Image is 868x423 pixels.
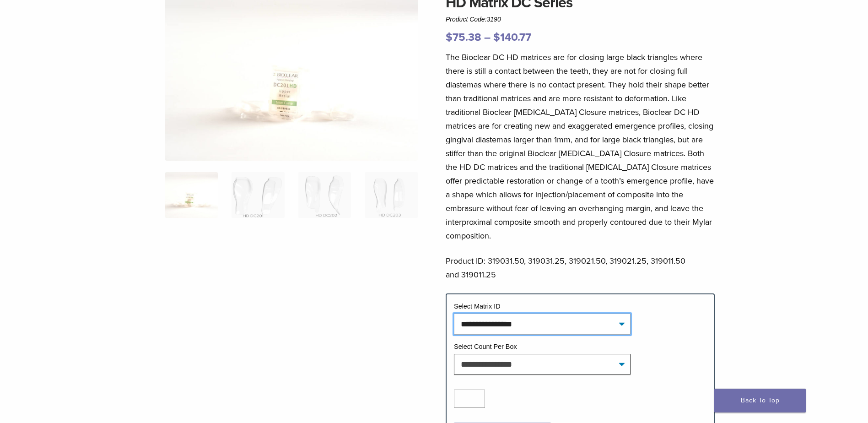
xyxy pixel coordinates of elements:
bdi: 140.77 [493,31,531,44]
p: The Bioclear DC HD matrices are for closing large black triangles where there is still a contact ... [446,50,715,243]
img: HD Matrix DC Series - Image 2 [232,172,284,218]
label: Select Matrix ID [454,303,501,310]
span: Product Code: [446,16,501,23]
bdi: 75.38 [446,31,481,44]
img: HD Matrix DC Series - Image 4 [365,172,417,218]
a: Back To Top [714,389,806,412]
img: HD Matrix DC Series - Image 3 [298,172,351,218]
p: Product ID: 319031.50, 319031.25, 319021.50, 319021.25, 319011.50 and 319011.25 [446,254,715,282]
img: Anterior-HD-DC-Series-Matrices-324x324.jpg [165,172,218,218]
span: 3190 [487,16,501,23]
span: – [484,31,491,44]
span: $ [446,31,453,44]
label: Select Count Per Box [454,343,517,350]
span: $ [493,31,500,44]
